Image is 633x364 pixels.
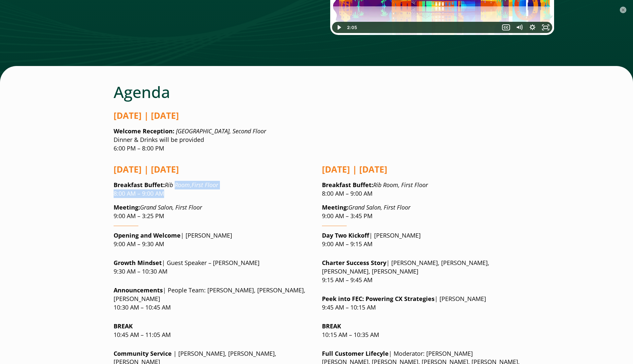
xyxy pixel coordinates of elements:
h2: Agenda [114,83,520,102]
strong: Day Two Kickoff [322,231,369,239]
p: 9:00 AM – 3:25 PM [114,203,311,220]
p: , 8:00 AM – 9:00 AM [114,181,311,198]
strong: Peek into FEC: Powering CX Strategies [322,295,435,303]
strong: Meeting: [114,203,140,211]
p: | [PERSON_NAME] 9:45 AM – 10:15 AM [322,295,520,312]
button: × [620,7,626,13]
p: 10:45 AM – 11:05 AM [114,322,311,339]
strong: Growth Mindset [114,259,162,267]
strong: BREAK [114,322,133,330]
em: First Floor [192,181,218,189]
strong: : [322,181,373,189]
p: 8:00 AM – 9:00 AM [322,181,520,198]
strong: BREAK [322,322,341,330]
p: | Guest Speaker – [PERSON_NAME] 9:30 AM – 10:30 AM [114,259,311,276]
em: [GEOGRAPHIC_DATA], Second Floor [176,127,266,135]
strong: Announcements [114,286,163,294]
strong: Community Service [114,349,172,357]
p: Dinner & Drinks will be provided 6:00 PM – 8:00 PM [114,127,520,153]
em: Grand Salon, First Floor [140,203,202,211]
em: Rib Room [165,181,190,189]
em: Rib Room, First Floor [373,181,428,189]
p: | [PERSON_NAME] 9:00 AM – 9:15 AM [322,231,520,248]
p: | [PERSON_NAME], [PERSON_NAME], [PERSON_NAME], [PERSON_NAME] 9:15 AM – 9:45 AM [322,259,520,284]
strong: Welcome Reception: [114,127,174,135]
strong: Charter Success Story [322,259,386,267]
strong: : [114,181,165,189]
strong: [DATE] | [DATE] [322,163,387,175]
strong: Meeting: [322,203,348,211]
p: 9:00 AM – 3:45 PM [322,203,520,220]
p: 10:15 AM – 10:35 AM [322,322,520,339]
strong: Opening and Welcome [114,231,181,239]
p: | [PERSON_NAME] 9:00 AM – 9:30 AM [114,231,311,248]
em: Grand Salon, First Floor [348,203,410,211]
strong: [DATE] | [DATE] [114,110,179,121]
strong: Full Customer Lifecyle [322,349,389,357]
strong: [DATE] | [DATE] [114,163,179,175]
strong: Breakfast Buffet [322,181,371,189]
p: | People Team: [PERSON_NAME], [PERSON_NAME], [PERSON_NAME] 10:30 AM – 10:45 AM [114,286,311,312]
strong: Breakfast Buffet [114,181,163,189]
